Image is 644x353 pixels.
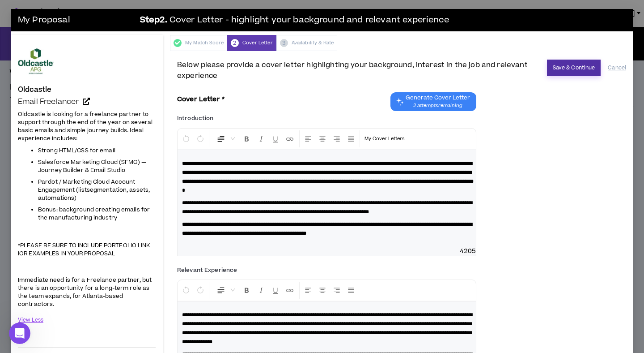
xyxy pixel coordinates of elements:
button: Justify Align [344,282,358,299]
iframe: Intercom live chat [9,323,30,344]
button: Format Italics [254,130,268,147]
span: Strong HTML/CSS for email [38,146,115,155]
button: Undo [179,282,193,299]
button: Cancel [608,60,626,76]
span: Cover Letter - highlight your background and relevant experience [169,14,449,27]
button: Format Bold [240,130,254,147]
button: View Less [18,312,43,328]
label: Introduction [177,111,213,125]
a: Email Freelancer [18,97,156,106]
label: Relevant Experience [177,263,237,277]
button: Format Bold [240,282,254,299]
h3: My Proposal [18,11,134,29]
b: Step 2 . [140,14,167,27]
button: Format Underline [269,130,282,147]
span: Bonus: background creating emails for the manufacturing industry [38,206,150,222]
button: Chat GPT Cover Letter [390,92,476,111]
button: Insert Link [283,282,297,299]
button: Right Align [330,130,343,147]
button: Insert Link [283,130,297,147]
span: 2 attempts remaining [406,102,470,109]
button: Format Underline [269,282,282,299]
button: Save & Continue [547,60,601,76]
p: My Cover Letters [364,134,405,143]
span: Generate Cover Letter [406,94,470,101]
button: Template [362,130,407,147]
h4: Oldcastle [18,86,51,94]
span: 4205 [460,247,476,256]
button: Center Align [316,130,329,147]
button: Justify Align [344,130,358,147]
button: Center Align [316,282,329,299]
button: Undo [179,130,193,147]
span: Immediate need is for a Freelance partner, but there is an opportunity for a long-term role as th... [18,276,152,308]
button: Format Italics [254,282,268,299]
button: Left Align [301,130,315,147]
span: Salesforce Marketing Cloud (SFMC) — Journey Builder & Email Studio [38,158,146,174]
span: *PLEASE BE SURE TO INCLUDE PORTFOLIO LINK IOR EXAMPLES IN YOUR PROPOSAL [18,241,150,258]
span: Pardot / Marketing Cloud Account Engagement (listsegmentation, assets, automations) [38,178,150,202]
h3: Cover Letter * [177,96,225,103]
button: Right Align [330,282,343,299]
span: Oldcastle is looking for a freelance partner to support through the end of the year on several ba... [18,110,153,142]
div: My Match Score [170,35,227,51]
button: Redo [194,130,207,147]
button: Redo [194,282,207,299]
span: Email Freelancer [18,96,79,107]
button: Left Align [301,282,315,299]
span: Below please provide a cover letter highlighting your background, interest in the job and relevan... [177,60,542,81]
